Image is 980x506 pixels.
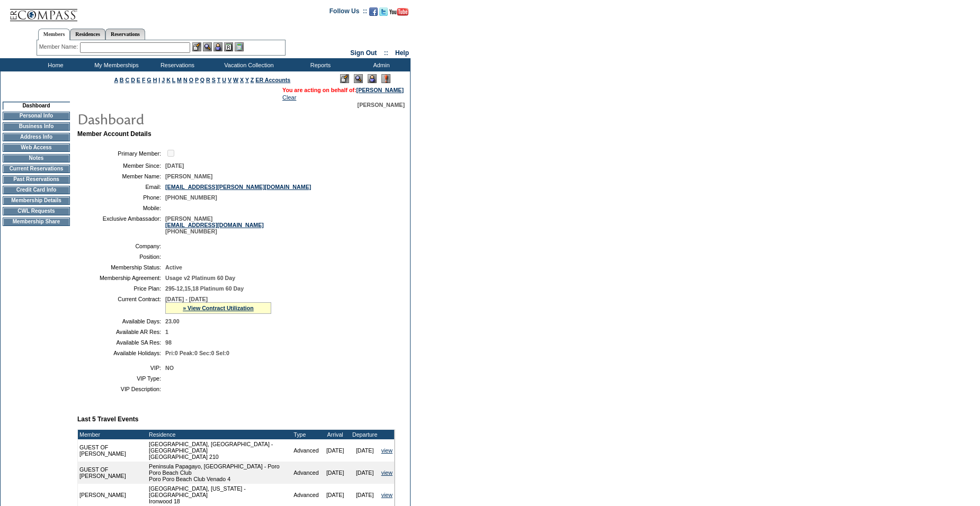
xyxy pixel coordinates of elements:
a: Reservations [105,29,145,40]
img: pgTtlDashboard.gif [77,108,289,129]
a: [PERSON_NAME] [357,87,404,93]
a: U [222,77,226,83]
td: Available SA Res: [82,339,161,346]
a: V [228,77,231,83]
span: [PERSON_NAME] [358,102,405,108]
a: view [381,492,393,498]
td: Credit Card Info [3,186,70,194]
span: :: [384,49,388,57]
img: b_calculator.gif [235,42,244,51]
td: Advanced [292,439,320,462]
td: Available AR Res: [82,329,161,335]
img: Edit Mode [340,74,349,83]
img: b_edit.gif [192,42,201,51]
td: Advanced [292,484,320,506]
td: [DATE] [350,462,380,484]
td: Position: [82,254,161,260]
td: Mobile: [82,205,161,211]
td: Member [78,430,147,439]
span: [PHONE_NUMBER] [165,194,217,201]
span: 98 [165,339,172,346]
td: Admin [350,58,411,71]
a: B [120,77,124,83]
td: Address Info [3,133,70,141]
a: G [147,77,151,83]
td: Dashboard [3,102,70,110]
a: A [114,77,118,83]
td: Peninsula Papagayo, [GEOGRAPHIC_DATA] - Poro Poro Beach Club Poro Poro Beach Club Venado 4 [147,462,292,484]
td: Home [24,58,85,71]
a: » View Contract Utilization [183,305,254,311]
td: Company: [82,243,161,249]
a: R [206,77,210,83]
img: View [203,42,212,51]
div: Member Name: [39,42,80,51]
td: Available Holidays: [82,350,161,356]
a: W [233,77,238,83]
td: [PERSON_NAME] [78,484,147,506]
a: [EMAIL_ADDRESS][DOMAIN_NAME] [165,222,264,228]
td: Web Access [3,143,70,152]
img: Follow us on Twitter [379,7,388,16]
span: You are acting on behalf of: [282,87,404,93]
a: M [177,77,182,83]
td: Residence [147,430,292,439]
td: Business Info [3,122,70,131]
span: [DATE] - [DATE] [165,296,208,302]
a: Y [245,77,249,83]
td: [DATE] [320,484,350,506]
td: VIP Type: [82,375,161,382]
span: 295-12,15,18 Platinum 60 Day [165,285,244,292]
span: [PERSON_NAME] [165,173,212,179]
td: [DATE] [320,462,350,484]
td: Email: [82,184,161,190]
td: Current Reservations [3,165,70,173]
a: Residences [70,29,105,40]
td: VIP Description: [82,386,161,392]
td: Member Name: [82,173,161,179]
td: Membership Agreement: [82,275,161,281]
span: 1 [165,329,168,335]
td: [DATE] [350,439,380,462]
a: D [131,77,135,83]
a: O [189,77,193,83]
a: view [381,447,393,454]
a: Q [200,77,204,83]
td: Primary Member: [82,148,161,158]
a: T [217,77,221,83]
a: I [158,77,160,83]
img: Reservations [224,42,233,51]
td: [DATE] [320,439,350,462]
a: J [162,77,165,83]
b: Last 5 Travel Events [77,415,138,423]
td: VIP: [82,365,161,371]
td: Available Days: [82,318,161,324]
td: Price Plan: [82,285,161,292]
a: K [166,77,171,83]
td: CWL Requests [3,207,70,215]
a: Help [395,49,409,57]
td: GUEST OF [PERSON_NAME] [78,439,147,462]
a: E [137,77,140,83]
span: 23.00 [165,318,180,324]
a: S [212,77,216,83]
td: Membership Status: [82,264,161,270]
td: Notes [3,154,70,162]
td: Membership Details [3,196,70,205]
td: [DATE] [350,484,380,506]
td: Current Contract: [82,296,161,314]
td: Type [292,430,320,439]
span: [DATE] [165,162,184,169]
a: Subscribe to our YouTube Channel [389,11,408,17]
a: P [195,77,199,83]
td: Advanced [292,462,320,484]
td: Vacation Collection [207,58,289,71]
a: F [142,77,146,83]
span: NO [165,365,174,371]
span: Pri:0 Peak:0 Sec:0 Sel:0 [165,350,229,356]
td: Follow Us :: [329,6,367,19]
img: Log Concern/Member Elevation [381,74,390,83]
a: H [153,77,157,83]
td: Phone: [82,194,161,201]
td: Reports [289,58,350,71]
